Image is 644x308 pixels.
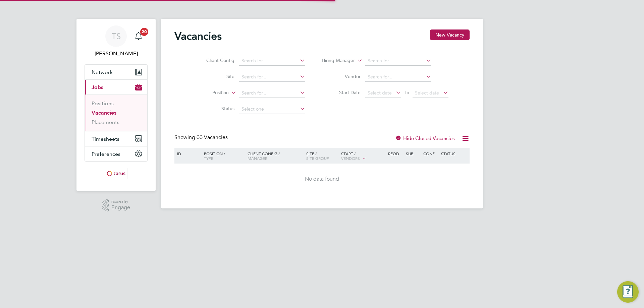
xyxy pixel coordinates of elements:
[248,156,267,161] span: Manager
[322,89,361,96] label: Start Date
[92,84,103,90] span: Jobs
[368,90,392,96] span: Select date
[239,56,305,66] input: Search for...
[386,148,404,159] div: Reqd
[85,95,147,131] div: Jobs
[246,148,305,164] div: Client Config /
[196,73,234,79] label: Site
[132,25,145,47] a: 20
[617,281,639,303] button: Engage Resource Center
[92,100,114,107] a: Positions
[85,50,148,58] span: Terry Smith
[430,29,470,40] button: New Vacancy
[92,136,119,142] span: Timesheets
[196,57,234,63] label: Client Config
[174,134,229,141] div: Showing
[404,148,422,159] div: Sub
[76,19,156,191] nav: Main navigation
[316,57,355,64] label: Hiring Manager
[415,90,439,96] span: Select date
[365,72,431,82] input: Search for...
[190,89,229,96] label: Position
[439,148,469,159] div: Status
[174,29,222,43] h2: Vacancies
[197,134,228,141] span: 00 Vacancies
[305,148,340,164] div: Site /
[85,146,147,161] button: Preferences
[322,73,361,79] label: Vendor
[204,156,213,161] span: Type
[102,199,130,212] a: Powered byEngage
[339,148,386,165] div: Start /
[140,28,148,36] span: 20
[175,176,469,183] div: No data found
[92,69,113,75] span: Network
[112,32,121,41] span: TS
[422,148,439,159] div: Conf
[85,131,147,146] button: Timesheets
[196,106,234,112] label: Status
[239,72,305,82] input: Search for...
[85,168,148,179] a: Go to home page
[111,205,130,210] span: Engage
[92,110,116,116] a: Vacancies
[402,88,411,97] span: To
[111,199,130,205] span: Powered by
[85,25,148,58] a: TS[PERSON_NAME]
[239,105,305,114] input: Select one
[85,80,147,95] button: Jobs
[92,119,119,125] a: Placements
[92,151,120,157] span: Preferences
[306,156,329,161] span: Site Group
[199,148,246,164] div: Position /
[365,56,431,66] input: Search for...
[85,65,147,79] button: Network
[239,88,305,98] input: Search for...
[104,168,128,179] img: torus-logo-retina.png
[341,156,360,161] span: Vendors
[175,148,199,159] div: ID
[395,135,455,141] label: Hide Closed Vacancies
